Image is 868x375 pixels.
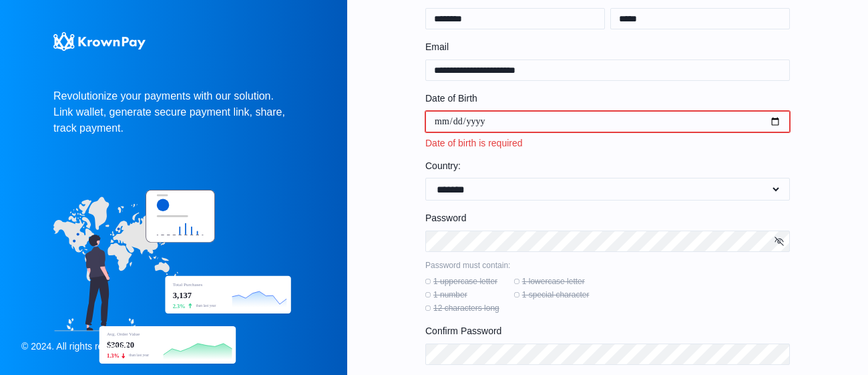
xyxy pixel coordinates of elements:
[425,40,782,54] label: Email
[425,260,790,271] p: Password must contain:
[522,289,590,300] span: 1 special character
[53,32,146,51] img: KrownPay Logo
[425,138,790,148] div: Date of birth is required
[433,276,497,287] span: 1 uppercase letter
[425,92,782,106] label: Date of Birth
[433,303,499,314] span: 12 characters long
[21,340,131,354] p: © 2024. All rights reserved
[53,88,294,136] p: Revolutionize your payments with our solution. Link wallet, generate secure payment link, share, ...
[433,289,467,300] span: 1 number
[53,190,294,366] img: hero-image
[425,211,466,225] span: Password
[522,276,585,287] span: 1 lowercase letter
[425,159,790,172] p: Country:
[425,324,782,338] label: Confirm Password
